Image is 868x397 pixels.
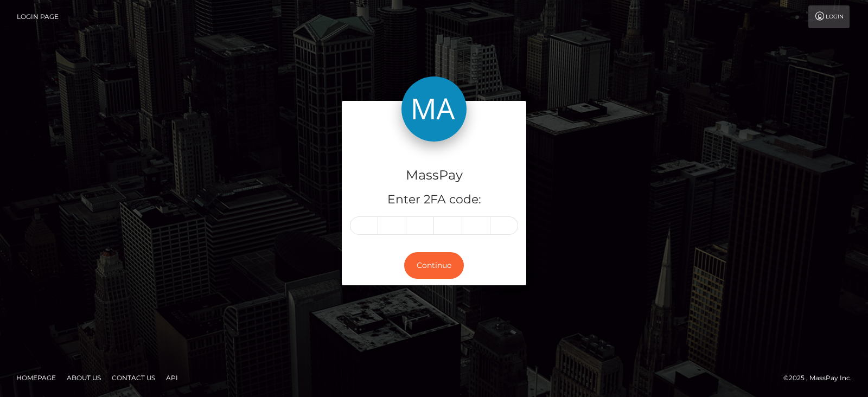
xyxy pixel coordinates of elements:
[808,5,850,28] a: Login
[62,369,105,386] a: About Us
[350,191,518,208] h5: Enter 2FA code:
[107,369,159,386] a: Contact Us
[162,369,182,386] a: API
[350,166,518,185] h4: MassPay
[783,372,860,384] div: © 2025 , MassPay Inc.
[12,369,60,386] a: Homepage
[17,5,59,28] a: Login Page
[404,252,464,279] button: Continue
[401,76,467,142] img: MassPay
